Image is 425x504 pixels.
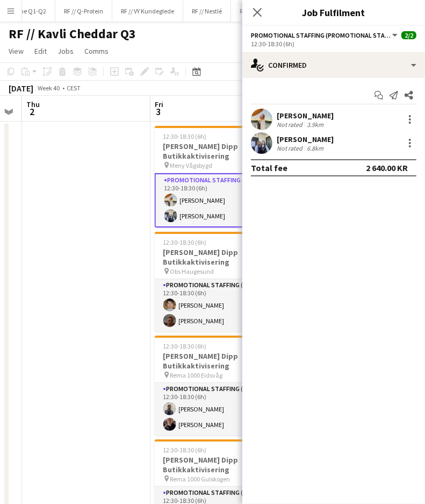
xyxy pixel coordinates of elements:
span: 3 [153,105,163,118]
button: RF // Nestlé [183,1,231,22]
div: 6.8km [305,144,326,152]
span: 2/2 [401,31,416,39]
span: 12:30-18:30 (6h) [163,238,207,246]
div: Total fee [251,162,287,173]
div: CEST [67,84,81,92]
a: View [4,44,28,58]
span: Thu [26,100,40,109]
app-job-card: 12:30-18:30 (6h)2/2[PERSON_NAME] Dipp Butikkaktivisering Meny Vågsbygd1 RolePromotional Staffing ... [155,126,275,228]
button: RF // VY Kundeglede [112,1,183,22]
span: Promotional Staffing (Promotional Staff) [251,31,391,39]
span: 2 [25,105,40,118]
div: Not rated [277,144,305,152]
button: RF // Coop Kebab Q1-Q2 [231,1,313,22]
div: 2 640.00 KR [366,162,408,173]
span: 12:30-18:30 (6h) [163,446,207,454]
button: RF // Q-Protein [55,1,112,22]
app-job-card: 12:30-18:30 (6h)2/2[PERSON_NAME] Dipp Butikkaktivisering Obs Haugesund1 RolePromotional Staffing ... [155,232,275,331]
span: Fri [155,100,163,109]
div: [PERSON_NAME] [277,111,334,120]
span: Week 40 [35,84,62,92]
h1: RF // Kavli Cheddar Q3 [9,26,136,42]
span: Meny Vågsbygd [170,161,213,169]
app-job-card: 12:30-18:30 (6h)2/2[PERSON_NAME] Dipp Butikkaktivisering Rema 1000 Eidsvåg1 RolePromotional Staff... [155,336,275,435]
button: Promotional Staffing (Promotional Staff) [251,31,399,39]
h3: [PERSON_NAME] Dipp Butikkaktivisering [155,141,275,161]
span: Rema 1000 Gulskogen [170,475,230,483]
span: Jobs [57,46,74,56]
span: Rema 1000 Eidsvåg [170,371,223,379]
app-card-role: Promotional Staffing (Promotional Staff)2/212:30-18:30 (6h)[PERSON_NAME][PERSON_NAME] [155,383,275,435]
div: Not rated [277,120,305,129]
app-card-role: Promotional Staffing (Promotional Staff)2/212:30-18:30 (6h)[PERSON_NAME][PERSON_NAME] [155,173,275,228]
span: View [9,46,24,56]
app-card-role: Promotional Staffing (Promotional Staff)2/212:30-18:30 (6h)[PERSON_NAME][PERSON_NAME] [155,279,275,331]
span: Obs Haugesund [170,267,214,275]
span: 12:30-18:30 (6h) [163,132,207,140]
a: Jobs [53,44,78,58]
div: 3.9km [305,120,326,129]
div: [DATE] [9,83,33,94]
h3: [PERSON_NAME] Dipp Butikkaktivisering [155,247,275,267]
h3: [PERSON_NAME] Dipp Butikkaktivisering [155,455,275,474]
a: Edit [30,44,51,58]
h3: Job Fulfilment [242,5,425,19]
span: Comms [84,46,109,56]
h3: [PERSON_NAME] Dipp Butikkaktivisering [155,351,275,371]
div: Confirmed [242,52,425,78]
span: Edit [34,46,47,56]
div: 12:30-18:30 (6h) [251,40,416,48]
span: 12:30-18:30 (6h) [163,342,207,350]
div: [PERSON_NAME] [277,134,334,144]
a: Comms [80,44,113,58]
